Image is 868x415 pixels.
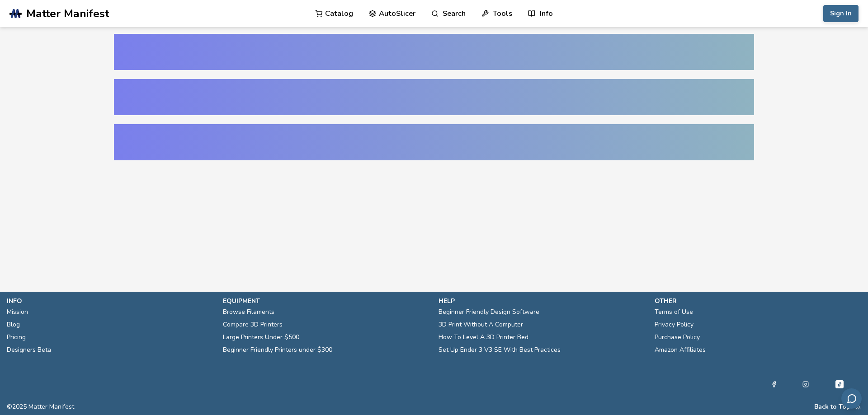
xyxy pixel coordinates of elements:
a: Set Up Ender 3 V3 SE With Best Practices [439,344,561,356]
button: Sign In [823,5,859,22]
a: Privacy Policy [655,318,693,331]
a: How To Level A 3D Printer Bed [439,331,528,344]
a: Pricing [7,331,26,344]
p: help [439,296,646,306]
a: Beginner Friendly Printers under $300 [223,344,332,356]
button: Back to Top [814,403,850,410]
a: Beginner Friendly Design Software [439,306,539,318]
p: equipment [223,296,430,306]
a: Tiktok [834,379,845,390]
a: Amazon Affiliates [655,344,706,356]
a: Designers Beta [7,344,51,356]
a: Blog [7,318,20,331]
a: Terms of Use [655,306,693,318]
a: Instagram [802,379,809,390]
a: Facebook [771,379,777,390]
button: Send feedback via email [841,388,862,409]
a: RSS Feed [855,403,861,410]
span: Matter Manifest [26,7,109,20]
a: Compare 3D Printers [223,318,283,331]
span: © 2025 Matter Manifest [7,403,74,410]
a: Mission [7,306,28,318]
p: other [655,296,862,306]
a: Large Printers Under $500 [223,331,299,344]
a: Purchase Policy [655,331,700,344]
a: 3D Print Without A Computer [439,318,523,331]
a: Browse Filaments [223,306,274,318]
p: info [7,296,214,306]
